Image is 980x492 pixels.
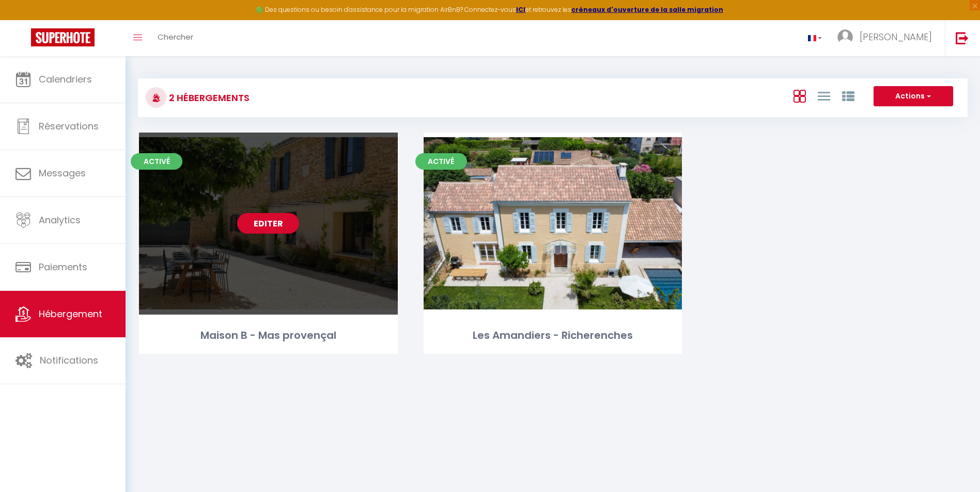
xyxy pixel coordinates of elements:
[40,354,98,367] span: Notifications
[131,153,182,170] span: Activé
[39,214,81,226] span: Analytics
[39,120,99,133] span: Réservations
[415,153,467,170] span: Activé
[830,20,945,56] a: ... [PERSON_NAME]
[516,5,525,14] a: ICI
[571,5,723,14] a: créneaux d'ouverture de la salle migration
[860,30,932,43] span: [PERSON_NAME]
[424,327,682,343] div: Les Amandiers - Richerenches
[874,86,953,107] button: Actions
[8,4,39,35] button: Ouvrir le widget de chat LiveChat
[794,87,806,104] a: Vue en Box
[158,31,193,42] span: Chercher
[39,73,92,86] span: Calendriers
[39,260,87,273] span: Paiements
[842,87,854,104] a: Vue par Groupe
[31,28,95,46] img: Super Booking
[166,86,250,109] h3: 2 Hébergements
[237,213,299,234] a: Editer
[818,87,830,104] a: Vue en Liste
[956,31,969,44] img: logout
[837,29,853,45] img: ...
[150,20,201,56] a: Chercher
[139,327,398,343] div: Maison B - Mas provençal
[39,307,102,320] span: Hébergement
[39,167,86,179] span: Messages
